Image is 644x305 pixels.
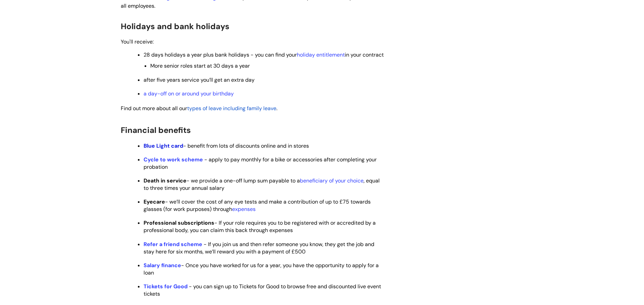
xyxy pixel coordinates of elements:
span: You'll receive: [121,38,154,45]
a: Cycle to work scheme [144,156,203,163]
span: after five years service you’ll get an extra day [144,76,255,83]
span: Financial benefits [121,125,191,135]
span: - we’ll cover the cost of any eye tests and make a contribution of up to £75 towards glasses (for... [144,198,371,213]
span: - benefit from lots of discounts online and in stores [144,142,309,149]
span: - If your role requires you to be registered with or accredited by a professional body, you can c... [144,219,376,234]
span: - you can sign up to Tickets for Good to browse free and discounted live event tickets [144,283,381,297]
a: types of leave including family leave [187,105,276,112]
span: More senior roles start at 30 days a year [150,62,250,69]
span: - If you join us and then refer someone you know, they get the job and stay here for six months, ... [144,241,374,255]
span: - Once you have worked for us for a year, you have the opportunity to apply for a loan [144,262,379,276]
a: a day-off on or around your birthday [144,90,234,97]
a: holiday entitlement [297,51,345,58]
span: Holidays and bank holidays [121,21,229,31]
span: - apply to pay monthly for a bike or accessories after completing your probation [144,156,377,170]
span: . [121,105,277,112]
strong: Professional subscriptions [144,219,214,226]
a: expenses [232,206,256,213]
a: Salary finance [144,262,181,269]
a: beneficiary of your choice [300,177,364,184]
a: Blue Light card [144,142,183,149]
a: Refer a friend scheme [144,241,202,248]
span: 28 days holidays a year plus bank holidays - you can find your in your contract [144,51,384,58]
span: Find out more about all our [121,105,187,112]
a: Tickets for Good [144,283,187,290]
strong: Death in service [144,177,186,184]
strong: Eyecare [144,198,165,205]
span: - we provide a one-off lump sum payable to a , equal to three times your annual salary [144,177,380,192]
